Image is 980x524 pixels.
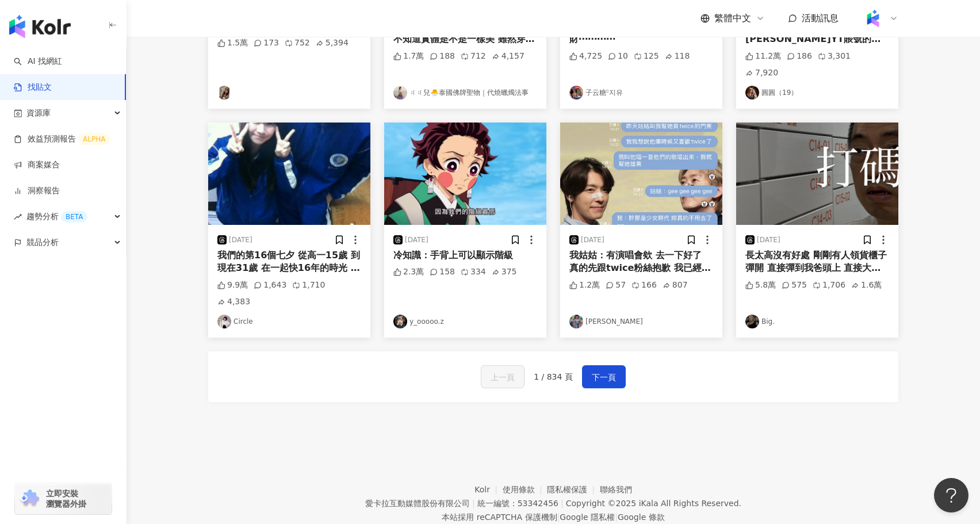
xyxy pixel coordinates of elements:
div: 375 [492,266,517,278]
img: KOL Avatar [393,315,407,328]
div: 2.3萬 [393,266,424,278]
div: 3,301 [818,51,851,62]
div: 1.6萬 [851,280,882,291]
div: 1.7萬 [393,51,424,62]
div: [DATE] [405,235,428,245]
span: 立即安裝 瀏覽器外掛 [46,488,86,509]
span: | [557,512,560,522]
div: 愛卡拉互動媒體股份有限公司 [365,499,470,508]
img: post-image [560,123,722,225]
img: KOL Avatar [217,86,231,100]
img: chrome extension [18,489,41,508]
span: 競品分析 [26,230,59,255]
div: 4,725 [569,51,602,62]
a: KOL Avatar[PERSON_NAME] [569,315,713,328]
div: 9.9萬 [217,280,248,291]
div: 10 [608,51,628,62]
a: KOL AvatarCircle [217,315,361,328]
img: post-image [208,123,370,225]
img: KOL Avatar [217,315,231,328]
div: BETA [61,211,87,223]
div: 5,394 [316,37,349,49]
a: 聯絡我們 [600,485,632,494]
div: 1,710 [292,280,325,291]
div: 57 [606,280,626,291]
div: 712 [461,51,486,62]
div: 4,157 [492,51,525,62]
a: KOL Avatar圓圓（19） [745,86,889,100]
div: 統一編號：53342456 [477,499,558,508]
a: 效益預測報告ALPHA [14,133,110,145]
div: [DATE] [229,235,252,245]
img: post-image [384,123,546,225]
a: Google 條款 [618,512,665,522]
div: 188 [430,51,455,62]
div: Copyright © 2025 All Rights Reserved. [566,499,741,508]
span: 活動訊息 [802,13,839,24]
div: 807 [663,280,688,291]
div: 7,920 [745,67,778,79]
span: | [472,499,475,508]
span: rise [14,213,22,221]
span: 1 / 834 頁 [534,372,573,381]
a: Google 隱私權 [560,512,615,522]
div: 118 [665,51,690,62]
div: 575 [782,280,807,291]
a: Kolr [474,485,502,494]
img: KOL Avatar [569,86,583,100]
div: 186 [787,51,812,62]
span: 下一頁 [592,370,616,384]
a: 找貼文 [14,82,52,93]
a: KOL AvatarBig. [745,315,889,328]
div: 173 [254,37,279,49]
a: KOL Avatar [217,86,361,100]
div: 1.2萬 [569,280,600,291]
div: 4,383 [217,296,250,308]
img: Kolr%20app%20icon%20%281%29.png [862,7,884,29]
div: 我姑姑：有演唱會欸 去一下好了 真的先跟twice粉絲抱歉 我已經阻止他浪費一個位子ㄌ [569,249,713,275]
span: | [561,499,564,508]
a: chrome extension立即安裝 瀏覽器外掛 [15,483,112,514]
img: KOL Avatar [569,315,583,328]
a: iKala [639,499,659,508]
img: KOL Avatar [745,86,759,100]
div: 1.5萬 [217,37,248,49]
iframe: Help Scout Beacon - Open [934,478,968,512]
div: 1,643 [254,280,286,291]
div: 334 [461,266,486,278]
a: searchAI 找網紅 [14,56,62,67]
div: 1,706 [813,280,845,291]
a: 隱私權保護 [547,485,600,494]
img: KOL Avatar [745,315,759,328]
a: KOL Avatarㄐㄐ兒🐣泰國佛牌聖物｜代燒蠟燭法事 [393,86,537,100]
div: [DATE] [757,235,780,245]
img: post-image [736,123,898,225]
a: KOL Avatary_ooooo.z [393,315,537,328]
a: 使用條款 [503,485,548,494]
button: 上一頁 [481,365,525,388]
span: | [615,512,618,522]
div: 166 [631,280,657,291]
div: 冷知識：手背上可以顯示階級 [393,249,537,262]
div: 11.2萬 [745,51,781,62]
span: 本站採用 reCAPTCHA 保護機制 [442,510,664,524]
a: 商案媒合 [14,159,60,171]
span: 資源庫 [26,100,51,126]
button: 下一頁 [582,365,626,388]
div: 125 [634,51,659,62]
div: 752 [285,37,310,49]
div: 我們的第16個七夕 從高一15歲 到現在31歲 在一起快16年的時光 從我們倆個人到我們一家四口 因為你 讓我相信童話 相信愛情的美好 婚姻的美好 七夕快樂 愛你老公 繼續寫著我們的故事❤️ [217,249,361,275]
div: [DATE] [581,235,604,245]
div: 5.8萬 [745,280,776,291]
span: 繁體中文 [714,12,751,25]
a: 洞察報告 [14,185,60,197]
div: 長太高沒有好處 剛剛有人領貨櫃子彈開 直接彈到我爸頭上 直接大爆血 一個洞好好笑 。 爸爸回來就問蝦皮可以賠償他嗎 （然後滿頭是血的回家 超好笑 [PERSON_NAME] 還帶我去看兇手櫃子 ... [745,249,889,275]
div: 158 [430,266,455,278]
a: KOL Avatar子云糖ᵕ̈지유 [569,86,713,100]
span: 趨勢分析 [26,204,87,230]
img: logo [9,15,71,38]
img: KOL Avatar [393,86,407,100]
